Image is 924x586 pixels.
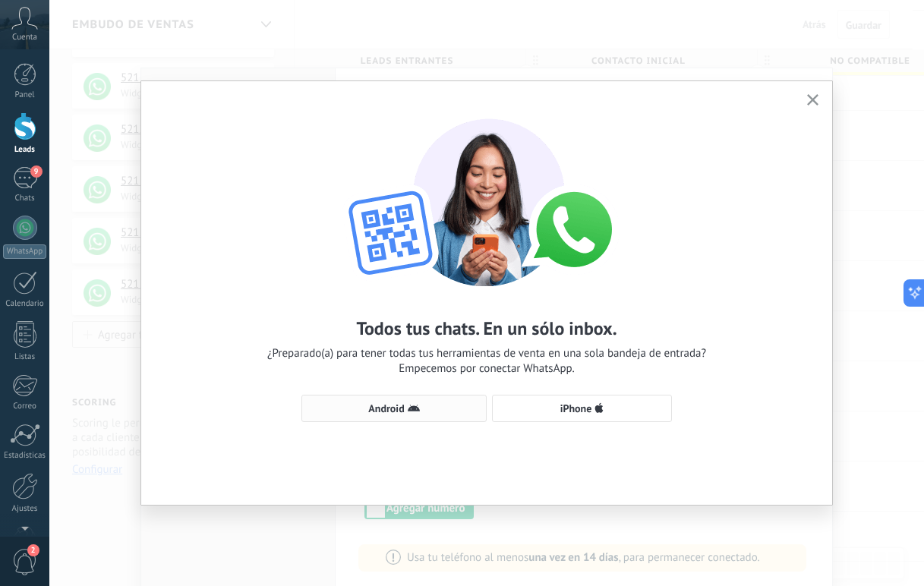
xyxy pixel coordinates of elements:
div: Calendario [3,299,47,309]
span: ¿Preparado(a) para tener todas tus herramientas de venta en una sola bandeja de entrada? Empecemo... [267,346,706,376]
span: iPhone [560,403,592,414]
span: 2 [27,544,39,556]
h2: Todos tus chats. En un sólo inbox. [356,317,617,340]
div: Chats [3,194,47,203]
span: 9 [30,165,43,178]
button: iPhone [492,395,672,422]
img: wa-lite-select-device.png [320,104,654,286]
button: Android [301,395,487,422]
div: Panel [3,90,47,100]
span: Android [368,403,404,414]
div: Listas [3,352,47,362]
div: Estadísticas [3,451,47,461]
div: WhatsApp [3,244,46,259]
div: Correo [3,402,47,411]
span: Cuenta [12,33,37,43]
div: Ajustes [3,504,47,514]
div: Leads [3,145,47,155]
